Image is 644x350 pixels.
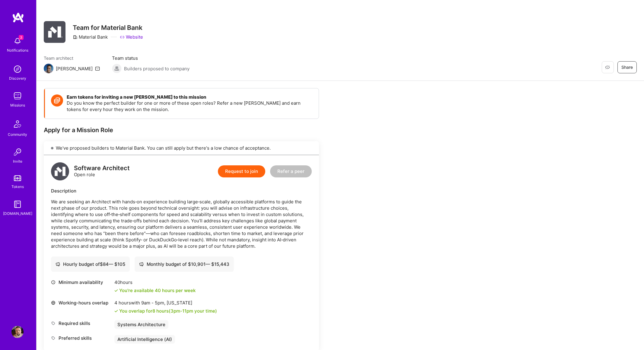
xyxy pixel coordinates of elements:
[51,321,56,326] i: icon Tag
[621,64,633,70] span: Share
[8,131,27,138] div: Community
[605,65,610,70] i: icon EyeClosed
[114,335,175,344] div: Artificial Intelligence (AI)
[44,64,53,73] img: Team Architect
[51,300,111,306] div: Working-hours overlap
[11,326,24,338] img: User Avatar
[73,35,78,40] i: icon CompanyGray
[11,146,24,158] img: Invite
[124,65,190,72] span: Builders proposed to company
[119,308,217,314] div: You overlap for 8 hours ( your time)
[51,320,111,326] div: Required skills
[74,165,130,178] div: Open role
[51,280,56,285] i: icon Clock
[67,94,313,100] h4: Earn tokens for inviting a new [PERSON_NAME] to this mission
[51,336,56,340] i: icon Tag
[139,261,229,267] div: Monthly budget of $ 10,901 — $ 15,443
[10,326,25,338] a: User Avatar
[114,279,196,285] div: 40 hours
[3,210,32,217] div: [DOMAIN_NAME]
[218,165,265,177] button: Request to join
[51,279,111,285] div: Minimum availability
[139,262,144,266] i: icon Cash
[95,66,100,71] i: icon Mail
[11,63,24,75] img: discovery
[19,35,24,40] span: 3
[14,175,21,181] img: tokens
[114,287,196,294] div: You're available 40 hours per week
[11,35,24,47] img: bell
[114,320,168,329] div: Systems Architecture
[10,102,25,108] div: Missions
[44,141,319,155] div: We've proposed builders to Material Bank. You can still apply but there's a low chance of accepta...
[44,55,100,61] span: Team architect
[114,300,217,306] div: 4 hours with [US_STATE]
[56,262,60,266] i: icon Cash
[112,64,122,73] img: Builders proposed to company
[51,301,56,305] i: icon World
[73,34,108,40] div: Material Bank
[44,21,65,43] img: Company Logo
[51,94,63,107] img: Token icon
[73,24,143,31] h3: Team for Material Bank
[12,12,24,23] img: logo
[114,309,118,313] i: icon Check
[74,165,130,171] div: Software Architect
[13,158,22,164] div: Invite
[56,65,93,72] div: [PERSON_NAME]
[51,335,111,341] div: Preferred skills
[9,75,26,81] div: Discovery
[51,162,69,180] img: logo
[51,188,312,194] div: Description
[270,165,312,177] button: Refer a peer
[112,55,190,61] span: Team status
[10,117,25,131] img: Community
[140,300,167,306] span: 9am - 5pm ,
[7,47,28,53] div: Notifications
[51,199,312,249] p: We are seeking an Architect with hands‑on experience building large‑scale, globally accessible pl...
[617,61,637,73] button: Share
[11,90,24,102] img: teamwork
[56,261,125,267] div: Hourly budget of $ 84 — $ 105
[67,100,313,113] p: Do you know the perfect builder for one or more of these open roles? Refer a new [PERSON_NAME] an...
[11,183,24,190] div: Tokens
[120,34,143,40] a: Website
[44,126,319,134] div: Apply for a Mission Role
[171,308,193,314] span: 3pm - 11pm
[114,289,118,292] i: icon Check
[11,198,24,210] img: guide book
